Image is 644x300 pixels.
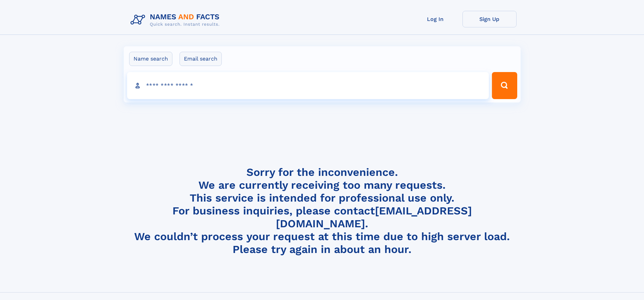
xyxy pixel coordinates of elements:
[462,11,517,27] a: Sign Up
[492,72,517,99] button: Search Button
[128,11,225,29] img: Logo Names and Facts
[127,72,489,99] input: search input
[276,204,472,230] a: [EMAIL_ADDRESS][DOMAIN_NAME]
[408,11,462,27] a: Log In
[128,166,517,256] h4: Sorry for the inconvenience. We are currently receiving too many requests. This service is intend...
[129,52,172,66] label: Name search
[180,52,222,66] label: Email search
